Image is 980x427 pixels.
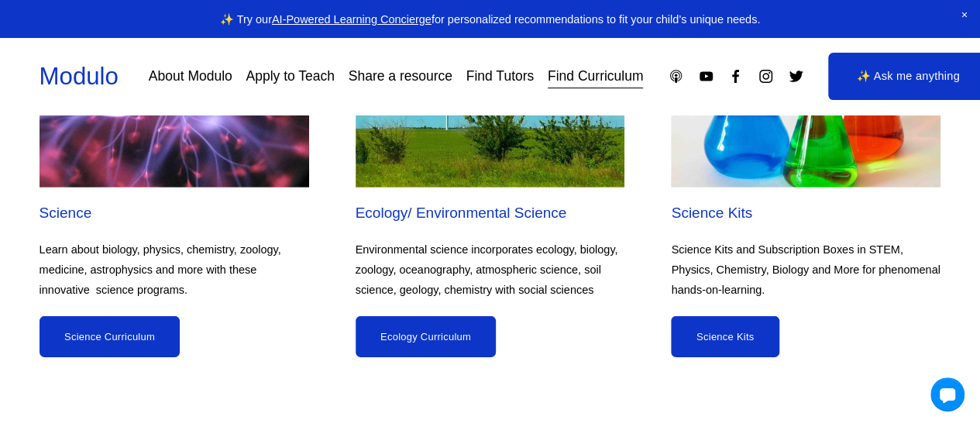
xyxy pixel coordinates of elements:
[788,68,804,84] a: Twitter
[149,63,232,90] a: About Modulo
[758,68,774,84] a: Instagram
[698,68,714,84] a: YouTube
[727,68,744,84] a: Facebook
[671,239,940,300] p: Science Kits and Subscription Boxes in STEM, Physics, Chemistry, Biology and More for phenomenal ...
[40,239,309,300] p: Learn about biology, physics, chemistry, zoology, medicine, astrophysics and more with these inno...
[356,239,625,300] p: Environmental science incorporates ecology, biology, zoology, oceanography, atmospheric science, ...
[272,13,432,26] a: AI-Powered Learning Concierge
[671,204,940,223] h2: Science Kits
[668,68,684,84] a: Apple Podcasts
[40,63,119,90] a: Modulo
[356,204,625,223] h2: Ecology/ Environmental Science
[40,204,309,223] h2: Science
[548,63,644,90] a: Find Curriculum
[356,316,497,358] a: Ecology Curriculum
[349,63,452,90] a: Share a resource
[246,63,334,90] a: Apply to Teach
[671,316,779,358] a: Science Kits
[40,316,181,358] a: Science Curriculum
[466,63,535,90] a: Find Tutors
